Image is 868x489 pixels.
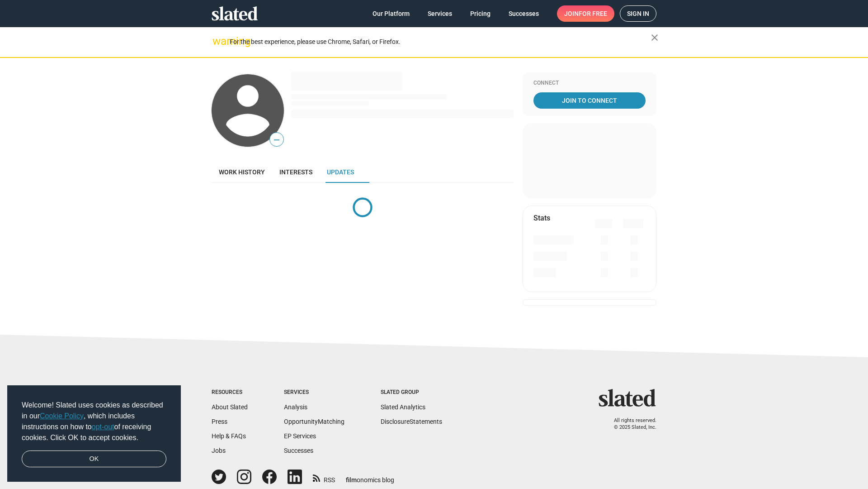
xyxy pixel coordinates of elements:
div: Connect [533,80,646,87]
a: EP Services [284,432,316,440]
mat-icon: warning [212,36,223,47]
a: Our Platform [365,5,417,22]
span: Work history [219,168,265,176]
a: Cookie Policy [40,412,84,420]
span: Successes [509,5,539,22]
span: Welcome! Slated uses cookies as described in our , which includes instructions on how to of recei... [22,400,166,443]
mat-icon: close [649,32,660,43]
span: Join To Connect [535,92,644,109]
a: DisclosureStatements [381,418,442,425]
a: Joinfor free [557,5,614,22]
span: Interests [279,168,312,176]
a: RSS [313,470,335,484]
a: Services [420,5,459,22]
span: Join [564,5,607,22]
a: Help & FAQs [212,432,246,440]
div: Resources [212,389,248,396]
a: Slated Analytics [381,403,425,411]
div: For the best experience, please use Chrome, Safari, or Firefox. [230,36,651,48]
span: Pricing [470,5,491,22]
div: Services [284,389,344,396]
p: All rights reserved. © 2025 Slated, Inc. [604,417,656,431]
span: — [270,134,283,146]
a: OpportunityMatching [284,418,344,425]
a: filmonomics blog [346,469,394,484]
a: opt-out [92,423,114,431]
a: Successes [284,447,313,454]
a: Work history [212,161,272,183]
span: Updates [327,168,354,176]
mat-card-title: Stats [533,213,550,223]
a: Updates [320,161,361,183]
a: Interests [272,161,320,183]
a: Sign in [620,5,656,22]
a: Successes [501,5,546,22]
a: Analysis [284,403,307,411]
a: Pricing [463,5,498,22]
span: for free [579,5,607,22]
a: Press [212,418,227,425]
a: About Slated [212,403,248,411]
a: dismiss cookie message [22,451,166,468]
span: Services [428,5,452,22]
span: film [346,476,357,484]
div: cookieconsent [7,385,181,482]
span: Our Platform [373,5,410,22]
div: Slated Group [381,389,442,396]
a: Join To Connect [533,92,646,109]
span: Sign in [627,6,649,21]
a: Jobs [212,447,226,454]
